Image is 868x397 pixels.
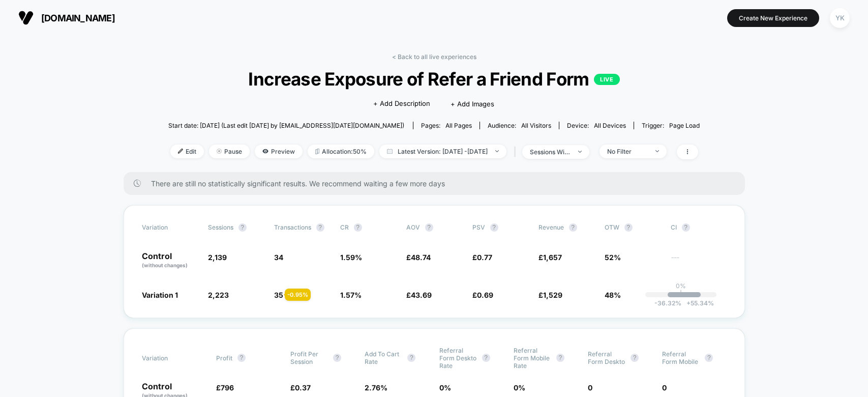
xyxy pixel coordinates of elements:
[142,262,188,268] span: (without changes)
[217,149,222,154] img: end
[216,383,234,392] span: £
[624,223,633,232] button: ?
[662,350,700,365] span: Referral Form Mobile
[588,350,625,365] span: Referral Form Deskto
[387,149,393,154] img: calendar
[472,253,492,262] span: £
[654,299,681,307] span: -36.32 %
[274,253,283,262] span: 34
[538,253,562,262] span: £
[208,223,233,231] span: Sessions
[559,122,634,129] span: Device:
[451,100,494,108] span: + Add Images
[514,383,525,392] span: 0 %
[594,74,619,85] p: LIVE
[274,223,311,231] span: Transactions
[142,291,178,299] span: Variation 1
[676,282,686,290] p: 0%
[439,383,451,392] span: 0 %
[340,253,362,262] span: 1.59 %
[827,8,853,29] button: YK
[556,354,564,362] button: ?
[482,354,490,362] button: ?
[538,291,562,299] span: £
[255,145,303,158] span: Preview
[605,223,661,232] span: OTW
[354,223,362,232] button: ?
[727,9,819,27] button: Create New Experience
[682,223,690,232] button: ?
[605,253,621,262] span: 52%
[315,149,319,154] img: rebalance
[671,254,727,269] span: ---
[316,223,324,232] button: ?
[490,223,498,232] button: ?
[669,122,700,129] span: Page Load
[142,347,198,370] span: Variation
[543,291,562,299] span: 1,529
[830,8,850,28] div: YK
[472,291,493,299] span: £
[445,122,472,129] span: all pages
[151,179,725,188] span: There are still no statistically significant results. We recommend waiting a few more days
[195,68,673,90] span: Increase Exposure of Refer a Friend Form
[411,291,432,299] span: 43.69
[178,149,183,154] img: edit
[392,53,476,61] a: < Back to all live experiences
[406,291,432,299] span: £
[274,291,283,299] span: 35
[333,354,341,362] button: ?
[15,10,118,26] button: [DOMAIN_NAME]
[407,354,415,362] button: ?
[631,354,639,362] button: ?
[290,383,311,392] span: £
[365,383,387,392] span: 2.76 %
[655,150,659,152] img: end
[686,299,691,307] span: +
[170,145,204,158] span: Edit
[594,122,626,129] span: all devices
[662,383,667,392] span: 0
[671,223,727,232] span: CI
[588,383,592,392] span: 0
[209,145,250,158] span: Pause
[578,151,582,153] img: end
[340,223,349,231] span: CR
[221,383,234,392] span: 796
[477,291,493,299] span: 0.69
[421,122,472,129] div: Pages:
[439,347,477,370] span: Referral Form Deskto rate
[569,223,577,232] button: ?
[514,347,551,370] span: Referral Form Mobile rate
[472,223,485,231] span: PSV
[373,99,430,109] span: + Add Description
[285,289,311,301] div: - 0.95 %
[477,253,492,262] span: 0.77
[208,253,227,262] span: 2,139
[237,354,246,362] button: ?
[705,354,713,362] button: ?
[290,350,328,365] span: Profit Per Session
[406,253,431,262] span: £
[680,290,682,297] p: |
[379,145,506,158] span: Latest Version: [DATE] - [DATE]
[340,291,362,299] span: 1.57 %
[530,148,571,156] div: sessions with impression
[168,122,404,129] span: Start date: [DATE] (Last edit [DATE] by [EMAIL_ADDRESS][DATE][DOMAIN_NAME])
[406,223,420,231] span: AOV
[411,253,431,262] span: 48.74
[681,299,714,307] span: 55.34 %
[142,252,198,269] p: Control
[208,291,229,299] span: 2,223
[642,122,700,129] div: Trigger:
[543,253,562,262] span: 1,657
[538,223,564,231] span: Revenue
[238,223,247,232] button: ?
[521,122,551,129] span: All Visitors
[142,223,198,232] span: Variation
[41,13,115,23] span: [DOMAIN_NAME]
[425,223,433,232] button: ?
[495,150,499,152] img: end
[216,354,232,362] span: Profit
[295,383,311,392] span: 0.37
